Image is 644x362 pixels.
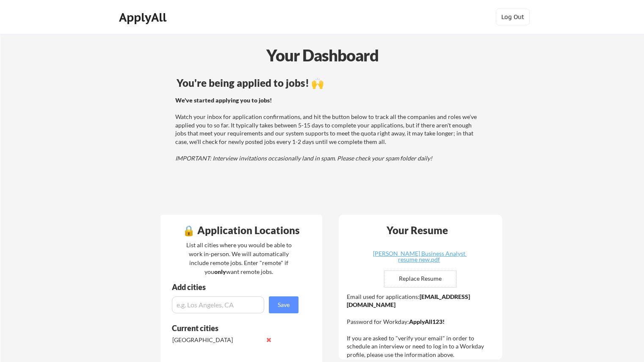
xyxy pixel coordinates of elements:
div: 🔒 Application Locations [163,225,320,235]
div: List all cities where you would be able to work in-person. We will automatically include remote j... [181,240,297,276]
strong: only [214,268,226,275]
input: e.g. Los Angeles, CA [172,296,264,313]
em: IMPORTANT: Interview invitations occasionally land in spam. Please check your spam folder daily! [175,155,432,162]
button: Log Out [496,8,530,25]
div: ApplyAll [119,10,169,25]
div: Watch your inbox for application confirmations, and hit the button below to track all the compani... [175,96,481,163]
div: [PERSON_NAME] Business Analyst resume new.pdf [369,251,470,263]
div: Current cities [172,324,289,332]
strong: ApplyAll123! [409,318,445,325]
div: You're being applied to jobs! 🙌 [177,78,482,88]
strong: [EMAIL_ADDRESS][DOMAIN_NAME] [347,293,470,309]
div: [GEOGRAPHIC_DATA] [172,336,262,344]
div: Email used for applications: Password for Workday: If you are asked to "verify your email" in ord... [347,293,496,359]
strong: We've started applying you to jobs! [175,97,272,104]
div: Your Resume [376,225,459,235]
div: Add cities [172,283,301,291]
div: Your Dashboard [1,43,644,67]
button: Save [269,296,299,313]
a: [PERSON_NAME] Business Analyst resume new.pdf [369,251,470,264]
